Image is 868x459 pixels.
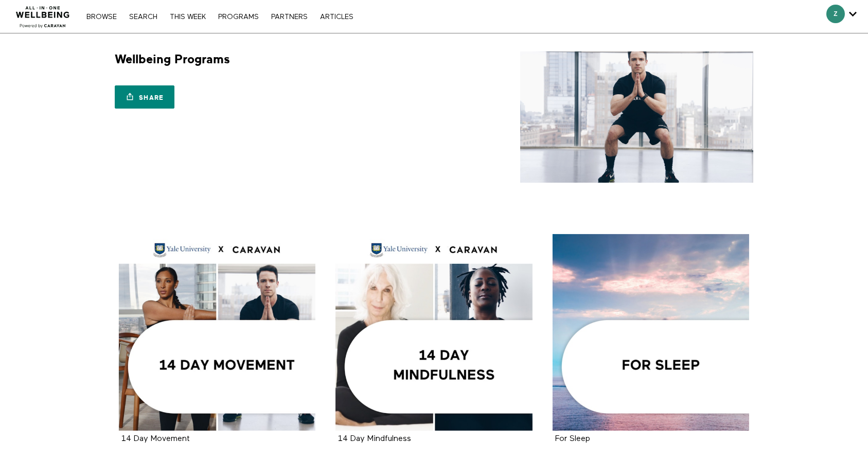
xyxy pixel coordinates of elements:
[115,85,174,109] a: Share
[553,234,750,431] a: For Sleep
[338,435,411,443] a: 14 Day Mindfulness
[121,435,190,443] a: 14 Day Movement
[81,11,358,22] nav: Primary
[121,435,190,443] strong: 14 Day Movement
[213,13,264,21] a: PROGRAMS
[555,435,590,443] strong: For Sleep
[266,13,313,21] a: PARTNERS
[335,234,533,431] a: 14 Day Mindfulness
[119,234,316,431] a: 14 Day Movement
[555,435,590,443] a: For Sleep
[520,51,753,183] img: Wellbeing Programs
[124,13,163,21] a: Search
[165,13,211,21] a: THIS WEEK
[115,51,230,67] h1: Wellbeing Programs
[81,13,122,21] a: Browse
[315,13,359,21] a: ARTICLES
[338,435,411,443] strong: 14 Day Mindfulness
